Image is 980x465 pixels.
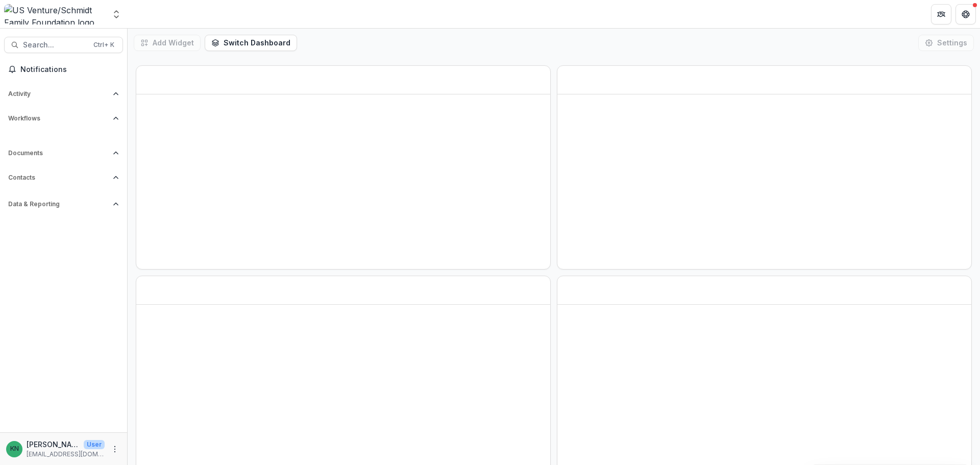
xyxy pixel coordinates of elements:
[109,4,124,25] button: Open entity switcher
[8,90,109,97] span: Activity
[8,174,109,181] span: Contacts
[4,4,105,25] img: US Venture/Schmidt Family Foundation logo
[931,4,951,25] button: Partners
[4,169,123,186] button: Open Contacts
[918,35,974,51] button: Settings
[4,196,123,212] button: Open Data & Reporting
[8,201,109,208] span: Data & Reporting
[8,150,109,157] span: Documents
[23,41,87,50] span: Search...
[91,39,116,51] div: Ctrl + K
[27,450,105,459] p: [EMAIL_ADDRESS][DOMAIN_NAME]
[8,115,109,122] span: Workflows
[132,7,175,21] nav: breadcrumb
[4,110,123,127] button: Open Workflows
[10,446,19,452] div: Katrina Nelson
[205,35,297,51] button: Switch Dashboard
[4,145,123,161] button: Open Documents
[4,86,123,102] button: Open Activity
[27,439,80,450] p: [PERSON_NAME]
[4,61,123,78] button: Notifications
[4,37,123,53] button: Search...
[20,65,119,74] span: Notifications
[955,4,976,25] button: Get Help
[134,35,201,51] button: Add Widget
[84,440,105,449] p: User
[109,443,121,455] button: More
